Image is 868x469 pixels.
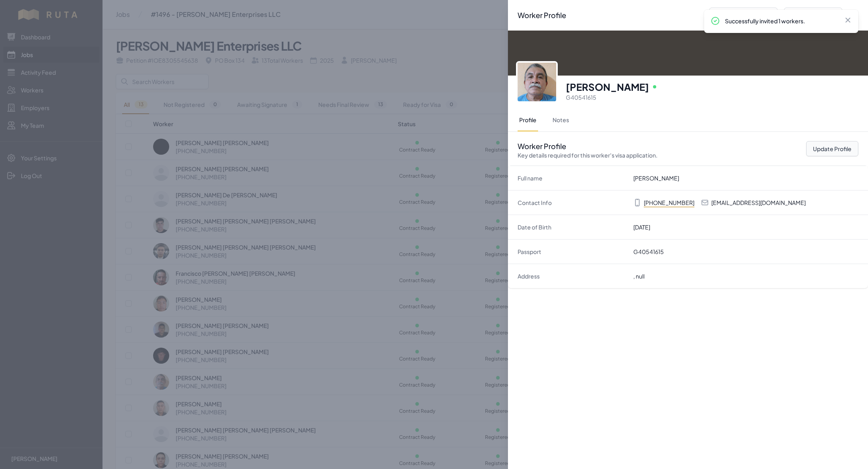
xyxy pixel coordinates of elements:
[633,223,858,231] dd: [DATE]
[709,8,778,23] button: Previous Worker
[566,80,649,93] h3: [PERSON_NAME]
[566,93,858,101] p: G40541615
[633,248,858,256] dd: G40541615
[784,8,842,23] button: Next Worker
[711,199,806,207] p: [EMAIL_ADDRESS][DOMAIN_NAME]
[518,10,566,21] h2: Worker Profile
[518,141,657,159] h2: Worker Profile
[725,17,837,25] p: Successfully invited 1 workers.
[518,109,538,132] button: Profile
[518,248,627,256] dt: Passport
[644,199,694,207] p: [PHONE_NUMBER]
[518,272,627,280] dt: Address
[518,223,627,231] dt: Date of Birth
[633,272,858,280] dd: , null
[518,151,657,159] p: Key details required for this worker's visa application.
[518,174,627,182] dt: Full name
[518,199,627,207] dt: Contact Info
[633,174,858,182] dd: [PERSON_NAME]
[806,141,858,156] button: Update Profile
[551,109,571,132] button: Notes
